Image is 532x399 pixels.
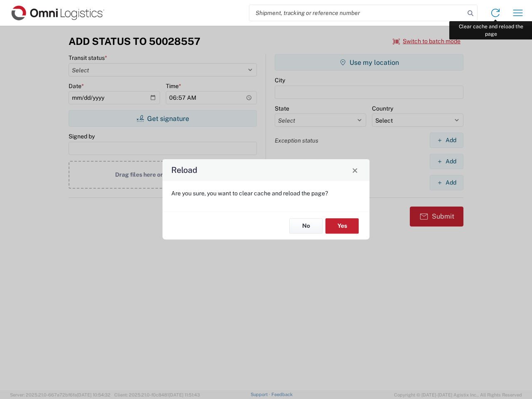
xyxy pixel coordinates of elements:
button: Yes [325,218,359,234]
h4: Reload [171,164,197,176]
input: Shipment, tracking or reference number [249,5,465,21]
button: No [289,218,323,234]
button: Close [349,164,361,176]
p: Are you sure, you want to clear cache and reload the page? [171,190,361,197]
